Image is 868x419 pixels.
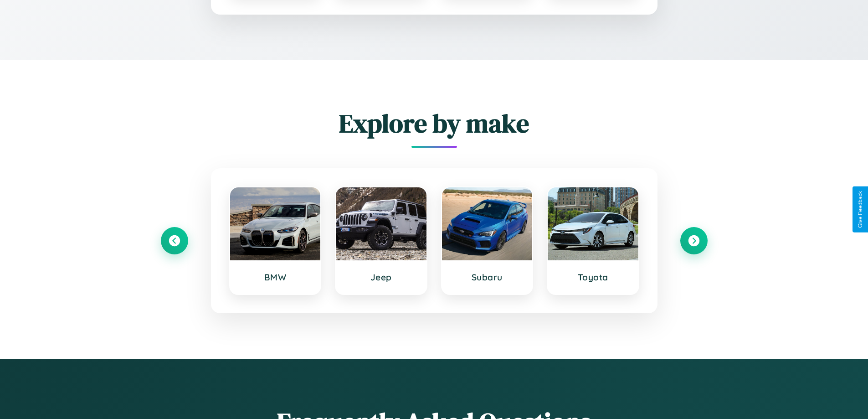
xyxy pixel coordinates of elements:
[557,272,629,283] h3: Toyota
[857,191,863,228] div: Give Feedback
[451,272,524,283] h3: Subaru
[239,272,312,283] h3: BMW
[345,272,417,283] h3: Jeep
[161,106,708,141] h2: Explore by make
